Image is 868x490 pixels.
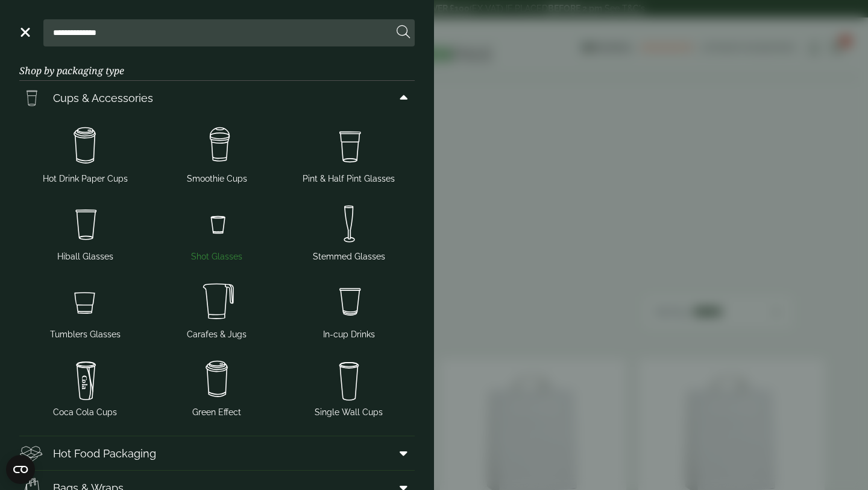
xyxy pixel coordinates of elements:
[156,200,278,248] img: Shot_glass.svg
[288,122,410,170] img: PintNhalf_cup.svg
[156,119,278,188] a: Smoothie Cups
[192,406,241,419] span: Green Effect
[53,406,117,419] span: Coca Cola Cups
[24,278,146,326] img: Tumbler_glass.svg
[156,355,278,404] img: HotDrink_paperCup.svg
[19,441,43,465] img: Deli_box.svg
[19,81,415,115] a: Cups & Accessories
[187,328,247,341] span: Carafes & Jugs
[43,173,128,185] span: Hot Drink Paper Cups
[323,328,375,341] span: In-cup Drinks
[156,353,278,421] a: Green Effect
[288,275,410,343] a: In-cup Drinks
[156,122,278,170] img: Smoothie_cups.svg
[156,278,278,326] img: JugsNcaraffes.svg
[53,445,156,462] span: Hot Food Packaging
[24,355,146,404] img: cola.svg
[156,197,278,266] a: Shot Glasses
[19,86,43,110] img: PintNhalf_cup.svg
[288,355,410,404] img: plain-soda-cup.svg
[24,200,146,248] img: Hiball.svg
[24,119,146,188] a: Hot Drink Paper Cups
[288,197,410,266] a: Stemmed Glasses
[53,90,153,106] span: Cups & Accessories
[288,278,410,326] img: Incup_drinks.svg
[187,173,247,185] span: Smoothie Cups
[24,353,146,421] a: Coca Cola Cups
[19,46,415,81] h3: Shop by packaging type
[313,250,385,263] span: Stemmed Glasses
[50,328,121,341] span: Tumblers Glasses
[288,119,410,188] a: Pint & Half Pint Glasses
[315,406,383,419] span: Single Wall Cups
[288,353,410,421] a: Single Wall Cups
[24,122,146,170] img: HotDrink_paperCup.svg
[19,436,415,470] a: Hot Food Packaging
[288,200,410,248] img: Stemmed_glass.svg
[57,250,113,263] span: Hiball Glasses
[156,275,278,343] a: Carafes & Jugs
[191,250,242,263] span: Shot Glasses
[303,173,395,185] span: Pint & Half Pint Glasses
[6,455,35,484] button: Open CMP widget
[24,275,146,343] a: Tumblers Glasses
[24,197,146,266] a: Hiball Glasses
